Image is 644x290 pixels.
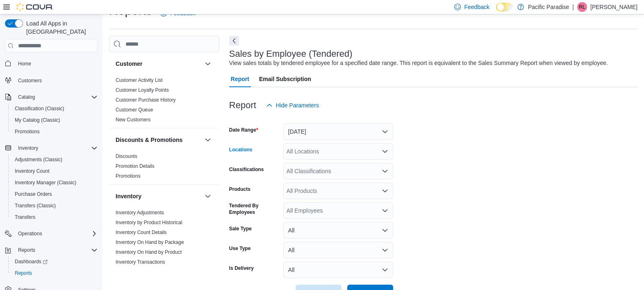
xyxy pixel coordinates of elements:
a: Promotions [11,127,43,137]
h3: Customer [116,60,142,68]
span: Dashboards [11,257,98,267]
span: Inventory [18,145,38,151]
span: Catalog [15,92,98,102]
button: Inventory [15,143,41,153]
label: Products [229,186,250,193]
div: View sales totals by tendered employee for a specified date range. This report is equivalent to t... [229,59,608,67]
span: Adjustments (Classic) [15,156,62,163]
div: Rheanne Lima [577,2,587,12]
a: Inventory Transactions [116,259,165,265]
button: Open list of options [382,148,388,155]
a: Package Details [116,269,151,275]
button: Adjustments (Classic) [8,154,101,165]
button: Reports [15,245,39,255]
button: Purchase Orders [8,188,101,200]
button: Discounts & Promotions [203,135,213,145]
span: Inventory Transactions [116,259,165,265]
button: All [283,242,393,258]
span: Promotions [15,128,40,135]
span: Inventory [15,143,98,153]
a: Inventory by Product Historical [116,220,182,225]
span: Discounts [116,153,137,160]
span: Purchase Orders [11,189,98,199]
button: Promotions [8,126,101,137]
h3: Discounts & Promotions [116,136,182,144]
span: My Catalog (Classic) [11,115,98,125]
button: Next [229,36,239,46]
span: RL [579,2,585,12]
a: Promotion Details [116,163,155,169]
input: Dark Mode [496,3,513,12]
button: Operations [15,229,46,239]
button: Catalog [2,91,101,103]
button: Open list of options [382,207,388,214]
span: Home [18,60,31,67]
label: Date Range [229,127,258,133]
button: Open list of options [382,168,388,174]
span: Inventory Count Details [116,229,167,236]
span: Customers [15,75,98,86]
span: Inventory Manager (Classic) [11,178,98,188]
a: Purchase Orders [11,189,55,199]
span: Classification (Classic) [15,105,64,112]
span: Transfers (Classic) [11,201,98,211]
a: Reports [11,268,35,278]
span: Home [15,58,98,68]
button: Catalog [15,92,38,102]
span: Dashboards [15,258,48,265]
span: Catalog [18,94,35,100]
span: Classification (Classic) [11,104,98,114]
button: Home [2,57,101,69]
span: Transfers (Classic) [15,202,56,209]
span: Hide Parameters [276,101,319,109]
button: All [283,222,393,239]
p: | [572,2,574,12]
h3: Inventory [116,192,141,200]
span: Customer Queue [116,107,153,113]
a: Inventory Adjustments [116,210,164,216]
a: Customer Activity List [116,77,163,83]
button: Transfers [8,211,101,223]
a: New Customers [116,117,150,123]
button: Customers [2,74,101,86]
label: Locations [229,146,253,153]
a: Inventory Count Details [116,230,167,235]
span: Report [231,71,249,87]
button: Classification (Classic) [8,103,101,114]
h3: Report [229,100,256,110]
a: Customers [15,76,45,86]
span: My Catalog (Classic) [15,117,60,123]
button: Reports [8,267,101,279]
span: Reports [15,245,98,255]
button: Inventory Count [8,165,101,177]
span: Reports [15,270,32,276]
span: Adjustments (Classic) [11,155,98,165]
a: Classification (Classic) [11,104,68,114]
a: Inventory Manager (Classic) [11,178,80,188]
span: Customer Loyalty Points [116,87,169,93]
span: Inventory Count [11,166,98,176]
a: Inventory Count [11,166,53,176]
label: Tendered By Employees [229,202,280,216]
a: Home [15,59,34,69]
a: Adjustments (Classic) [11,155,66,165]
span: Operations [18,230,42,237]
span: Reports [11,268,98,278]
span: Purchase Orders [15,191,52,197]
a: Dashboards [8,256,101,267]
a: Inventory On Hand by Package [116,239,184,245]
a: Dashboards [11,257,51,267]
label: Is Delivery [229,265,254,271]
div: Discounts & Promotions [109,151,219,184]
label: Classifications [229,166,264,173]
span: Customer Purchase History [116,97,176,103]
span: Promotions [116,173,141,179]
div: Customer [109,75,219,128]
p: Pacific Paradise [528,2,569,12]
button: Inventory Manager (Classic) [8,177,101,188]
button: All [283,262,393,278]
